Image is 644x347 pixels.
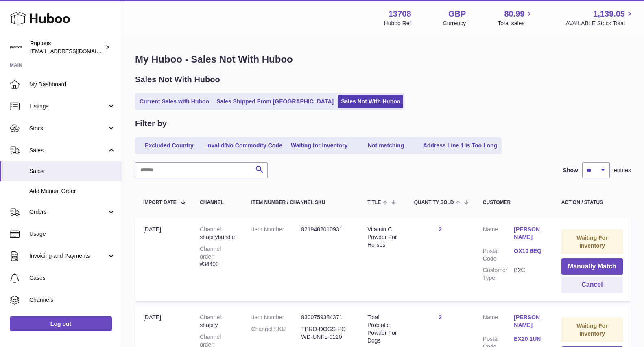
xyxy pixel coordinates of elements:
[514,247,545,255] a: OX10 6EQ
[30,40,103,55] div: Puptons
[29,81,116,88] span: My Dashboard
[614,167,631,174] span: entries
[576,235,607,249] strong: Waiting For Inventory
[483,266,514,282] dt: Customer Type
[29,167,116,175] span: Sales
[200,314,235,329] div: shopify
[287,139,352,152] a: Waiting for Inventory
[29,125,107,132] span: Stock
[10,316,112,331] a: Log out
[561,258,623,275] button: Manually Match
[214,95,336,108] a: Sales Shipped From [GEOGRAPHIC_DATA]
[367,314,398,345] div: Total Probiotic Powder For Dogs
[561,200,623,205] div: Action / Status
[565,20,634,27] span: AVAILABLE Stock Total
[384,20,411,27] div: Huboo Ref
[135,118,167,129] h2: Filter by
[448,9,466,20] strong: GBP
[420,139,500,152] a: Address Line 1 is Too Long
[29,208,107,216] span: Orders
[29,230,116,238] span: Usage
[143,200,177,205] span: Import date
[483,226,514,243] dt: Name
[483,314,514,331] dt: Name
[338,95,403,108] a: Sales Not With Huboo
[200,314,223,321] strong: Channel
[200,246,221,260] strong: Channel order
[439,226,442,233] a: 2
[514,335,545,343] a: EX20 1UN
[29,103,107,110] span: Listings
[514,314,545,329] a: [PERSON_NAME]
[561,277,623,293] button: Cancel
[301,226,351,233] dd: 8219402010931
[137,139,202,152] a: Excluded Country
[251,325,301,341] dt: Channel SKU
[443,20,466,27] div: Currency
[135,74,220,85] h2: Sales Not With Huboo
[251,314,301,321] dt: Item Number
[30,48,120,54] span: [EMAIL_ADDRESS][DOMAIN_NAME]
[200,226,235,241] div: shopifybundle
[200,226,223,233] strong: Channel
[593,9,625,20] span: 1,139.05
[483,247,514,263] dt: Postal Code
[301,325,351,341] dd: TPRO-DOGS-POWD-UNFL-0120
[251,200,351,205] div: Item Number / Channel SKU
[514,226,545,241] a: [PERSON_NAME]
[367,226,398,249] div: Vitamin C Powder For Horses
[565,9,634,27] a: 1,139.05 AVAILABLE Stock Total
[10,41,22,53] img: hello@puptons.com
[135,53,631,66] h1: My Huboo - Sales Not With Huboo
[576,323,607,337] strong: Waiting For Inventory
[29,296,116,304] span: Channels
[354,139,419,152] a: Not matching
[203,139,285,152] a: Invalid/No Commodity Code
[498,9,534,27] a: 80.99 Total sales
[563,167,578,174] label: Show
[29,274,116,282] span: Cases
[301,314,351,321] dd: 8300759384371
[137,95,212,108] a: Current Sales with Huboo
[483,200,545,205] div: Customer
[514,266,545,282] dd: B2C
[414,200,454,205] span: Quantity Sold
[200,200,235,205] div: Channel
[29,252,107,260] span: Invoicing and Payments
[504,9,524,20] span: 80.99
[29,187,116,195] span: Add Manual Order
[439,314,442,321] a: 2
[367,200,381,205] span: Title
[135,217,192,301] td: [DATE]
[29,147,107,154] span: Sales
[389,9,411,20] strong: 13708
[200,245,235,268] div: #34400
[251,226,301,233] dt: Item Number
[498,20,534,27] span: Total sales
